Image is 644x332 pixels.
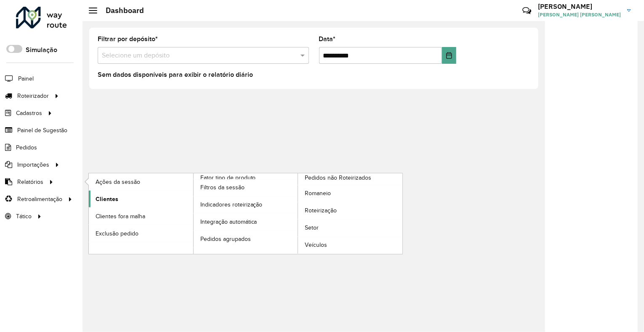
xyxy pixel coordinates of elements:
a: Roteirização [298,202,402,219]
span: Tático [16,212,32,221]
button: Choose Date [442,47,456,64]
label: Simulação [26,45,57,55]
span: Roteirizador [17,91,49,100]
a: Pedidos não Roteirizados [194,173,403,254]
a: Clientes fora malha [89,208,193,225]
h3: [PERSON_NAME] [538,3,621,10]
span: Pedidos agrupados [200,235,251,243]
span: Indicadores roteirização [200,200,263,209]
span: Retroalimentação [17,195,62,204]
span: [PERSON_NAME] [PERSON_NAME] [538,11,621,18]
span: Setor [305,223,319,232]
span: Ações da sessão [96,178,140,186]
span: Veículos [305,241,327,249]
span: Pedidos não Roteirizados [305,173,371,182]
a: Romaneio [298,185,402,202]
h2: Dashboard [97,6,144,15]
label: Filtrar por depósito [98,34,158,44]
span: Importações [17,160,49,169]
span: Cadastros [16,109,42,118]
label: Sem dados disponíveis para exibir o relatório diário [98,70,253,80]
a: Indicadores roteirização [194,196,298,213]
a: Contato Rápido [518,2,536,20]
a: Pedidos agrupados [194,231,298,248]
span: Roteirização [305,206,337,215]
a: Fator tipo de produto [89,173,298,254]
label: Data [319,34,336,44]
span: Fator tipo de produto [200,173,256,182]
span: Filtros da sessão [200,183,245,192]
span: Relatórios [17,178,43,186]
span: Clientes [96,195,118,204]
a: Integração automática [194,214,298,230]
span: Painel de Sugestão [17,126,67,135]
a: Exclusão pedido [89,225,193,242]
span: Clientes fora malha [96,212,145,221]
span: Pedidos [16,143,37,152]
a: Veículos [298,237,402,254]
a: Clientes [89,191,193,207]
span: Romaneio [305,189,331,198]
a: Setor [298,220,402,236]
span: Painel [18,74,34,83]
a: Filtros da sessão [194,179,298,196]
span: Exclusão pedido [96,229,138,238]
a: Ações da sessão [89,173,193,190]
span: Integração automática [200,217,257,226]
